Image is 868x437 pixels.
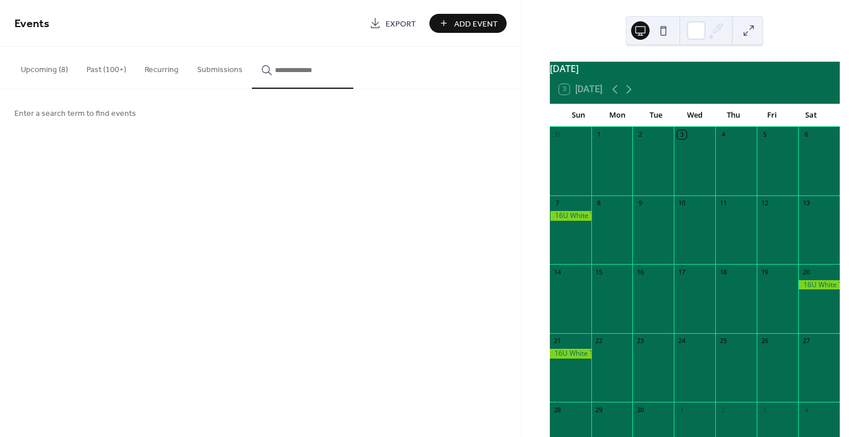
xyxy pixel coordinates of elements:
div: 10 [677,199,686,208]
span: Export [386,18,416,30]
div: 2 [719,405,727,414]
div: Sat [792,104,831,127]
span: Enter a search term to find events [14,108,136,120]
div: 21 [553,337,562,345]
div: 15 [595,268,603,276]
div: 4 [719,130,727,139]
div: 1 [595,130,603,139]
div: 28 [553,405,562,414]
div: Sun [559,104,598,127]
div: 17 [677,268,686,276]
button: Add Event [429,14,507,33]
div: 20 [802,268,810,276]
div: 12 [760,199,769,208]
button: Upcoming (8) [12,47,77,88]
div: 27 [802,337,810,345]
span: Events [14,13,50,35]
div: 16U White Tournament [798,280,840,290]
div: 2 [636,130,644,139]
div: 11 [719,199,727,208]
button: Recurring [135,47,188,88]
div: 16U White Tournament [550,349,591,359]
button: Submissions [188,47,252,88]
div: Thu [714,104,753,127]
div: 18 [719,268,727,276]
div: 22 [595,337,603,345]
div: 9 [636,199,644,208]
div: 13 [802,199,810,208]
div: 7 [553,199,562,208]
div: 24 [677,337,686,345]
div: 4 [802,405,810,414]
button: Past (100+) [77,47,135,88]
div: 16U White Tournament [550,211,591,221]
div: 31 [553,130,562,139]
div: 19 [760,268,769,276]
div: [DATE] [550,62,840,76]
div: 23 [636,337,644,345]
a: Export [361,14,425,33]
span: Add Event [454,18,498,30]
div: 30 [636,405,644,414]
div: 25 [719,337,727,345]
div: 1 [677,405,686,414]
div: 6 [802,130,810,139]
div: Mon [598,104,636,127]
div: 14 [553,268,562,276]
div: 16 [636,268,644,276]
div: Fri [753,104,791,127]
div: 26 [760,337,769,345]
div: 3 [760,405,769,414]
div: Tue [636,104,675,127]
div: 29 [595,405,603,414]
div: Wed [675,104,714,127]
div: 8 [595,199,603,208]
div: 5 [760,130,769,139]
div: 3 [677,130,686,139]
